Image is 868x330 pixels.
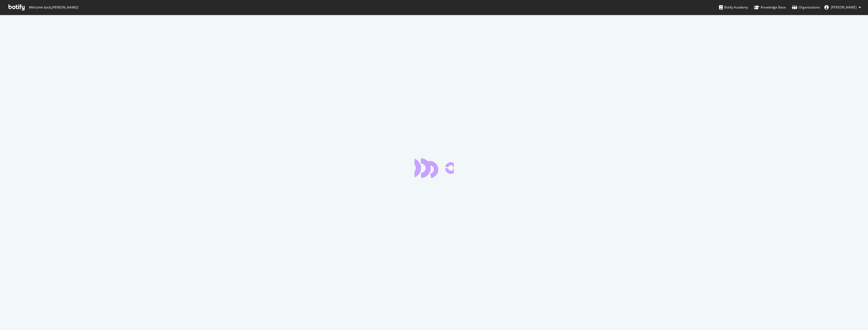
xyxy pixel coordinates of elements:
div: Botify Academy [719,5,748,10]
span: Bengu Eker [831,5,857,10]
button: [PERSON_NAME] [820,3,865,12]
div: animation [414,158,454,178]
div: Organizations [792,5,820,10]
div: Knowledge Base [754,5,786,10]
span: Welcome back, [PERSON_NAME] ! [29,5,78,10]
